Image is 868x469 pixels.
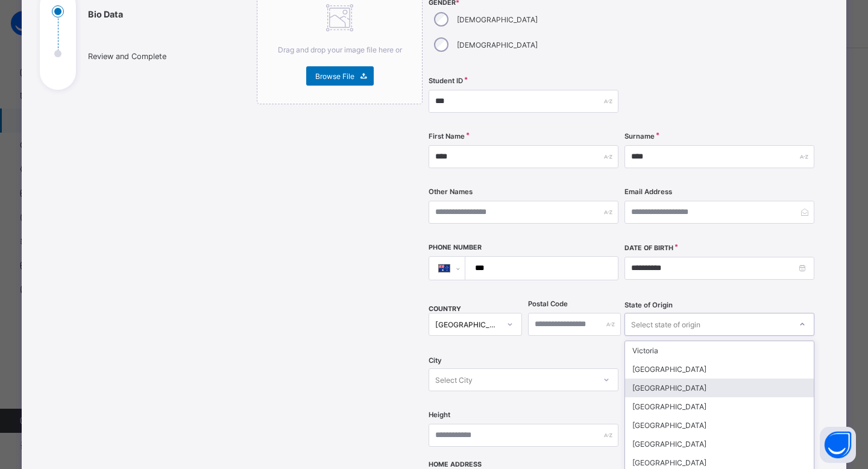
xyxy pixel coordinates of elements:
[457,15,538,24] label: [DEMOGRAPHIC_DATA]
[528,300,568,308] label: Postal Code
[429,411,450,419] label: Height
[820,427,856,463] button: Open asap
[625,341,814,360] div: Victoria
[435,320,499,329] div: [GEOGRAPHIC_DATA]
[315,72,354,81] span: Browse File
[625,397,814,416] div: [GEOGRAPHIC_DATA]
[625,416,814,435] div: [GEOGRAPHIC_DATA]
[625,379,814,397] div: [GEOGRAPHIC_DATA]
[429,132,465,140] label: First Name
[457,40,538,49] label: [DEMOGRAPHIC_DATA]
[429,187,473,196] label: Other Names
[625,435,814,453] div: [GEOGRAPHIC_DATA]
[624,301,673,309] span: State of Origin
[429,305,461,313] span: COUNTRY
[624,132,655,140] label: Surname
[624,244,673,252] label: Date of Birth
[631,313,700,336] div: Select state of origin
[435,368,473,391] div: Select City
[429,356,442,365] span: City
[429,77,463,85] label: Student ID
[624,187,672,196] label: Email Address
[278,45,402,54] span: Drag and drop your image file here or
[625,360,814,379] div: [GEOGRAPHIC_DATA]
[429,461,482,468] label: Home Address
[429,244,482,251] label: Phone Number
